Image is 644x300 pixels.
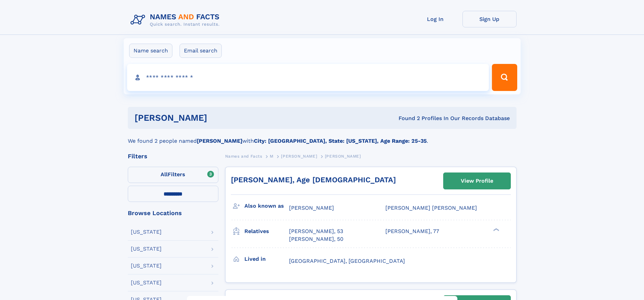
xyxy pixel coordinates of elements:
span: [GEOGRAPHIC_DATA], [GEOGRAPHIC_DATA] [289,258,405,264]
h3: Lived in [244,253,289,265]
div: Found 2 Profiles In Our Records Database [303,115,510,122]
label: Name search [129,44,172,58]
span: [PERSON_NAME] [281,154,317,159]
b: City: [GEOGRAPHIC_DATA], State: [US_STATE], Age Range: 25-35 [254,138,427,144]
span: [PERSON_NAME] [289,205,334,211]
div: [US_STATE] [131,229,162,235]
div: [US_STATE] [131,263,162,269]
b: [PERSON_NAME] [197,138,242,144]
a: [PERSON_NAME], 53 [289,228,343,235]
span: M [270,154,273,159]
div: View Profile [461,173,493,189]
a: [PERSON_NAME] [281,152,317,160]
a: [PERSON_NAME], Age [DEMOGRAPHIC_DATA] [231,176,396,184]
h3: Also known as [244,200,289,212]
label: Email search [180,44,222,58]
div: Browse Locations [128,210,218,216]
div: [US_STATE] [131,280,162,285]
a: [PERSON_NAME], 50 [289,235,343,243]
span: All [161,171,168,178]
div: Filters [128,153,218,159]
button: Search Button [492,64,517,91]
a: [PERSON_NAME], 77 [385,228,439,235]
a: View Profile [444,173,510,189]
a: M [270,152,273,160]
img: Logo Names and Facts [128,11,225,29]
h1: [PERSON_NAME] [135,114,303,122]
div: [US_STATE] [131,246,162,252]
span: [PERSON_NAME] [PERSON_NAME] [385,205,477,211]
div: ❯ [492,228,500,232]
a: Log In [408,11,462,27]
span: [PERSON_NAME] [325,154,361,159]
h3: Relatives [244,226,289,237]
label: Filters [128,167,218,183]
div: We found 2 people named with . [128,129,517,145]
a: Sign Up [462,11,517,27]
input: search input [127,64,489,91]
a: Names and Facts [225,152,262,160]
